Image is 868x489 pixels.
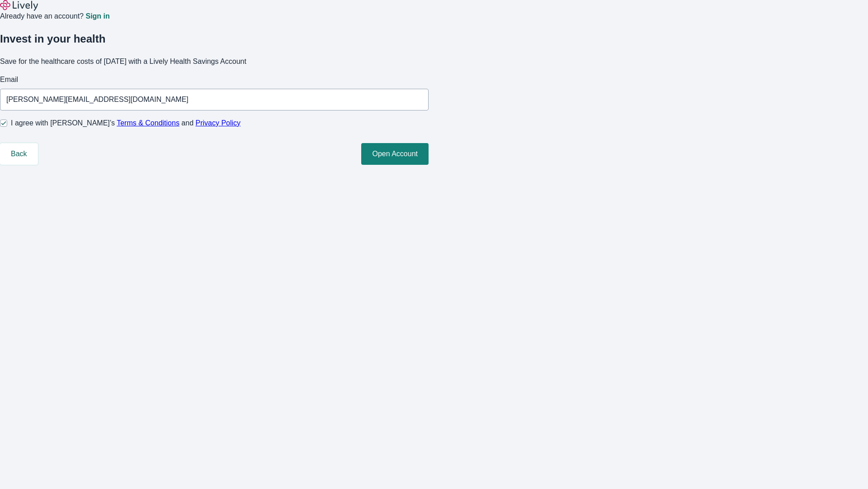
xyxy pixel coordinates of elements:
a: Privacy Policy [196,119,241,127]
span: I agree with [PERSON_NAME]’s and [11,118,241,129]
a: Terms & Conditions [117,119,179,127]
button: Open Account [361,143,429,165]
a: Sign in [85,13,109,20]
